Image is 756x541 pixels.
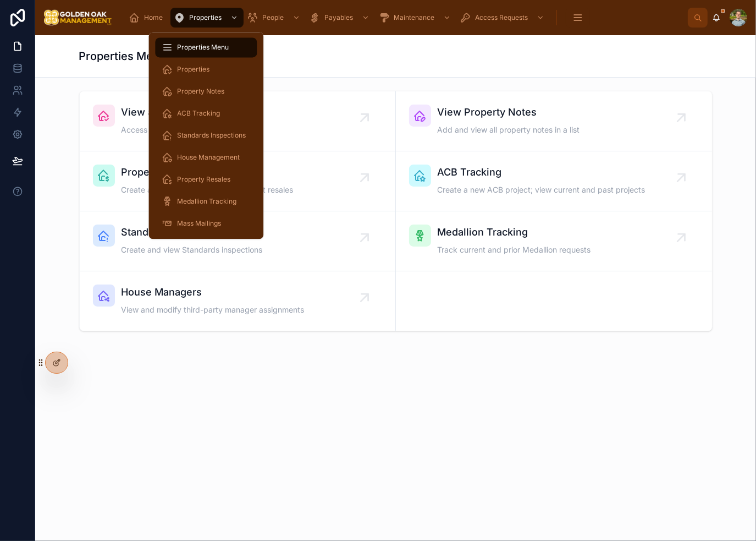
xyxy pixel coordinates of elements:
[324,13,353,22] span: Payables
[306,8,375,28] a: Payables
[456,8,550,28] a: Access Requests
[125,8,170,28] a: Home
[396,91,712,151] a: View Property NotesAdd and view all property notes in a list
[80,151,396,211] a: Property ResalesCreate a new resale checklist; view past resales
[44,9,112,26] img: App logo
[475,13,528,22] span: Access Requests
[177,219,221,228] span: Mass Mailings
[122,184,294,195] span: Create a new resale checklist; view past resales
[121,6,688,30] div: scrollable content
[177,175,230,184] span: Property Resales
[80,271,396,331] a: House ManagersView and modify third-party manager assignments
[155,103,257,123] a: ACB Tracking
[80,211,396,271] a: Standards InspectionsCreate and view Standards inspections
[438,225,591,240] span: Medallion Tracking
[144,13,163,22] span: Home
[122,225,263,240] span: Standards Inspections
[122,124,261,135] span: Access all details related to a property
[177,87,224,96] span: Property Notes
[177,65,209,74] span: Properties
[177,131,246,140] span: Standards Inspections
[394,13,434,22] span: Maintenance
[438,105,580,120] span: View Property Notes
[375,8,456,28] a: Maintenance
[438,165,645,180] span: ACB Tracking
[177,197,236,206] span: Medallion Tracking
[155,59,257,79] a: Properties
[122,105,261,120] span: View all Properties
[79,48,167,64] h1: Properties Menu
[177,43,229,52] span: Properties Menu
[438,124,580,135] span: Add and view all property notes in a list
[80,91,396,151] a: View all PropertiesAccess all details related to a property
[396,151,712,211] a: ACB TrackingCreate a new ACB project; view current and past projects
[122,244,263,255] span: Create and view Standards inspections
[438,184,645,195] span: Create a new ACB project; view current and past projects
[438,244,591,255] span: Track current and prior Medallion requests
[396,211,712,271] a: Medallion TrackingTrack current and prior Medallion requests
[155,81,257,101] a: Property Notes
[177,153,240,162] span: House Management
[155,147,257,167] a: House Management
[155,125,257,145] a: Standards Inspections
[155,192,257,211] a: Medallion Tracking
[177,109,220,118] span: ACB Tracking
[155,214,257,233] a: Mass Mailings
[122,165,294,180] span: Property Resales
[189,13,222,22] span: Properties
[155,170,257,189] a: Property Resales
[244,8,306,28] a: People
[122,285,305,300] span: House Managers
[262,13,284,22] span: People
[155,37,257,57] a: Properties Menu
[122,304,305,315] span: View and modify third-party manager assignments
[170,8,244,28] a: Properties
